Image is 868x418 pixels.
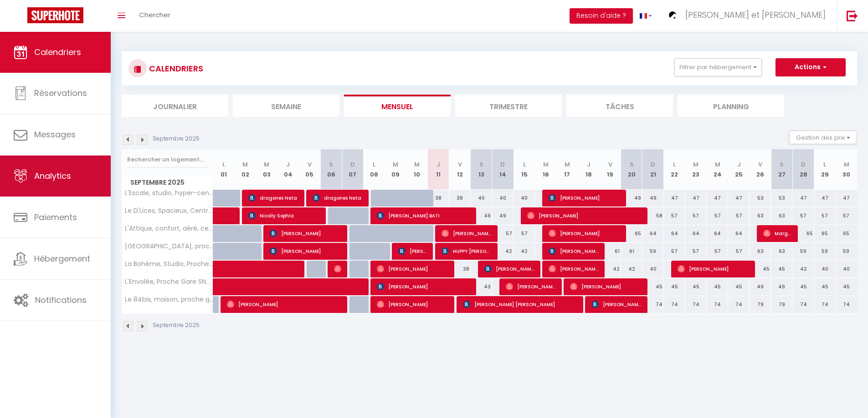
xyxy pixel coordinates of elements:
th: 04 [277,149,299,190]
abbr: M [414,160,420,169]
div: 49 [750,278,771,295]
div: 63 [771,243,792,260]
div: 64 [664,225,685,242]
img: Super Booking [27,7,83,23]
div: 47 [814,190,836,206]
th: 10 [406,149,427,190]
div: 63 [750,207,771,224]
div: 45 [836,278,857,295]
div: 40 [514,190,535,206]
div: 40 [471,190,492,206]
span: [PERSON_NAME] [377,278,470,295]
div: 61 [599,243,621,260]
li: Semaine [233,95,339,117]
abbr: M [393,160,398,169]
div: 42 [514,243,535,260]
abbr: J [587,160,591,169]
abbr: M [693,160,699,169]
div: 74 [664,296,685,313]
div: 49 [621,190,642,206]
div: 74 [685,296,707,313]
div: 40 [642,261,664,277]
span: Notifications [35,294,87,306]
li: Planning [678,95,784,117]
div: 57 [664,207,685,224]
button: Filtrer par hébergement [674,58,762,76]
button: Besoin d'aide ? [570,8,633,24]
div: 42 [599,261,621,277]
div: 79 [750,296,771,313]
div: 79 [771,296,792,313]
abbr: D [500,160,505,169]
div: 64 [642,225,664,242]
th: 13 [471,149,492,190]
button: Gestion des prix [789,131,857,144]
span: [PERSON_NAME] [377,260,448,277]
abbr: S [329,160,333,169]
div: 57 [728,243,750,260]
div: 65 [814,225,836,242]
div: 47 [728,190,750,206]
span: Margarita [763,225,792,242]
th: 21 [642,149,664,190]
div: 74 [707,296,728,313]
div: 49 [492,207,514,224]
span: [PERSON_NAME] [377,296,448,313]
div: 64 [685,225,707,242]
th: 26 [750,149,771,190]
th: 17 [556,149,578,190]
abbr: L [673,160,676,169]
img: ... [666,8,679,22]
span: [PERSON_NAME] [570,278,642,295]
span: [PERSON_NAME] [549,189,620,206]
div: 57 [792,207,814,224]
div: 59 [814,243,836,260]
span: [PERSON_NAME] [270,242,341,260]
span: [PERSON_NAME] [549,260,599,277]
p: Septembre 2025 [153,321,200,330]
span: Calendriers [34,46,81,58]
span: Le 84bis, maison, proche gare, parking, Netflix [123,296,215,303]
div: 63 [750,243,771,260]
div: 43 [471,278,492,295]
input: Rechercher un logement... [127,151,208,168]
p: Septembre 2025 [153,135,200,143]
abbr: V [758,160,762,169]
th: 09 [385,149,406,190]
li: Mensuel [344,95,451,117]
th: 01 [213,149,235,190]
span: L'Escale, studio, hyper-centre historique, Netflix [123,190,215,196]
div: 45 [707,278,728,295]
abbr: M [264,160,269,169]
div: 42 [621,261,642,277]
li: Tâches [566,95,673,117]
abbr: S [630,160,634,169]
div: 59 [836,243,857,260]
button: Actions [776,58,846,76]
abbr: L [523,160,526,169]
div: 59 [642,243,664,260]
span: dragones Neta [313,189,363,206]
abbr: L [373,160,375,169]
span: Réservations [34,87,87,99]
div: 65 [836,225,857,242]
div: 53 [750,190,771,206]
div: 57 [685,207,707,224]
span: [PERSON_NAME] [398,242,427,260]
div: 65 [621,225,642,242]
div: 40 [492,190,514,206]
div: 40 [814,261,836,277]
span: [PERSON_NAME] [270,225,341,242]
span: La Bohème, Studio, Proche Gare SNCF, Netflix [123,261,215,267]
th: 29 [814,149,836,190]
div: 45 [642,278,664,295]
span: [PERSON_NAME] [484,260,534,277]
th: 23 [685,149,707,190]
th: 06 [320,149,342,190]
div: 47 [664,190,685,206]
div: 47 [836,190,857,206]
span: [PERSON_NAME] [591,296,642,313]
div: 40 [836,261,857,277]
div: 53 [771,190,792,206]
div: 65 [792,225,814,242]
